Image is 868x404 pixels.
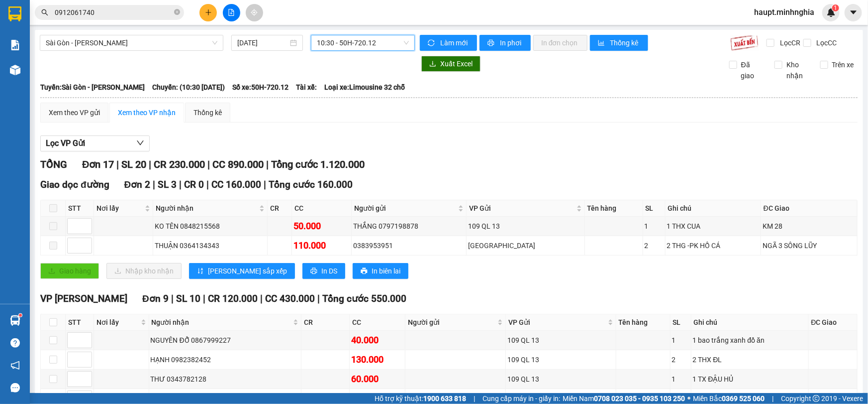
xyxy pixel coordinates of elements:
span: VP Gửi [469,203,574,214]
button: downloadXuất Excel [421,56,481,72]
span: Sài Gòn - Phan Rí [46,35,217,50]
span: Đơn 9 [142,293,169,304]
button: syncLàm mới [420,35,477,51]
button: In đơn chọn [533,35,587,51]
div: THƯ 0343782128 [151,374,300,385]
span: | [203,293,205,304]
button: caret-down [845,4,862,21]
span: VP [PERSON_NAME] [40,293,127,304]
span: Người nhận [152,317,291,328]
span: Trên xe [828,59,858,70]
div: Xem theo VP nhận [118,107,176,118]
span: sort-ascending [197,268,204,275]
div: 1 [645,221,664,232]
span: CC 890.000 [212,158,264,170]
span: copyright [813,395,820,402]
span: Nơi lấy [96,317,139,328]
th: CR [301,314,350,331]
span: Miền Nam [563,393,685,404]
div: KO TÊN 0848215568 [155,221,266,232]
span: Lọc CC [813,37,839,48]
span: haupt.minhnghia [746,6,822,18]
span: | [179,179,182,190]
th: ĐC Giao [761,200,858,217]
div: 50.000 [293,219,350,233]
div: 1 THX CUA [667,221,759,232]
img: solution-icon [10,40,20,50]
span: question-circle [10,338,20,348]
td: KM 28 [761,217,858,236]
div: NGUYÊN ĐỖ 0867999227 [151,335,300,346]
span: | [149,158,151,170]
span: | [264,179,266,190]
span: VP Gửi [508,317,605,328]
img: warehouse-icon [10,65,20,75]
span: | [153,179,155,190]
span: 1 [834,4,837,11]
span: caret-down [849,8,858,17]
span: In DS [321,266,337,276]
button: bar-chartThống kê [590,35,648,51]
span: Chuyến: (10:30 [DATE]) [152,82,225,93]
span: file-add [228,9,235,16]
span: Tổng cước 1.120.000 [271,158,365,170]
div: Thống kê [193,107,222,118]
td: 109 QL 13 [506,350,616,370]
span: Lọc CR [776,37,802,48]
span: printer [487,39,496,47]
span: | [171,293,174,304]
div: 0383953951 [353,240,465,251]
th: ĐC Giao [809,314,858,331]
span: printer [310,268,317,275]
span: | [474,393,475,404]
td: Sài Gòn [467,236,584,256]
sup: 1 [19,314,22,317]
span: Cung cấp máy in - giấy in: [482,393,560,404]
span: CC 430.000 [265,293,315,304]
div: 2 [645,240,664,251]
button: downloadNhập kho nhận [106,263,182,279]
td: NGÃ 3 SÔNG LŨY [761,236,858,256]
span: Tài xế: [296,82,317,93]
span: search [41,9,48,16]
span: [PERSON_NAME] sắp xếp [208,266,287,276]
button: uploadGiao hàng [40,263,99,279]
span: Miền Bắc [693,393,765,404]
span: Loại xe: Limousine 32 chỗ [324,82,405,93]
span: Lọc VP Gửi [46,137,85,149]
div: 109 QL 13 [507,374,614,385]
button: printerIn biên lai [353,263,408,279]
span: SL 20 [121,158,146,170]
span: | [260,293,263,304]
span: CR 0 [184,179,204,190]
td: 109 QL 13 [506,370,616,389]
div: 109 QL 13 [507,335,614,346]
span: In biên lai [372,266,400,276]
span: Người nhận [156,203,258,214]
span: CR 120.000 [208,293,258,304]
div: HẠNH 0982382452 [151,354,300,365]
div: 2 THG -PK HỒ CÁ [667,240,759,251]
span: aim [251,9,258,16]
span: CC 160.000 [211,179,261,190]
td: 109 QL 13 [506,331,616,350]
span: Đã giao [737,59,767,81]
div: 1 [672,374,689,385]
span: | [207,158,210,170]
button: printerIn phơi [480,35,531,51]
div: 2 THX ĐL [693,354,807,365]
span: Kho nhận [782,59,812,81]
span: sync [428,39,436,47]
span: Thống kê [610,37,640,48]
strong: 0369 525 060 [722,395,765,403]
span: plus [205,9,212,16]
span: Người gửi [354,203,456,214]
span: notification [10,361,20,370]
span: down [136,139,144,147]
span: | [772,393,773,404]
div: Xem theo VP gửi [49,107,100,118]
div: 60.000 [351,372,403,386]
span: | [116,158,119,170]
span: printer [361,268,368,275]
span: | [266,158,269,170]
